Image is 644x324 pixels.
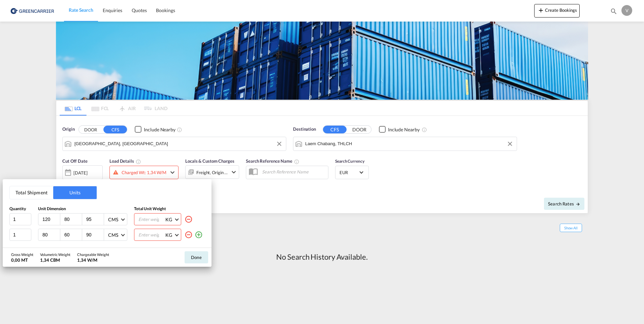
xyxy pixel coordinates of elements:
[108,217,118,222] div: CMS
[108,232,118,238] div: CMS
[134,206,205,212] div: Total Unit Weight
[138,214,165,225] input: Enter weight
[11,252,33,257] div: Gross Weight
[77,257,109,263] div: 1,34 W/M
[9,213,31,225] input: Qty
[53,186,97,199] button: Units
[11,257,33,263] div: 0,00 MT
[185,231,193,239] md-icon: icon-minus-circle-outline
[195,231,203,239] md-icon: icon-plus-circle-outline
[9,206,31,212] div: Quantity
[38,206,127,212] div: Unit Dimension
[64,232,82,238] input: W
[42,216,60,222] input: L
[42,232,60,238] input: L
[64,216,82,222] input: W
[185,215,193,223] md-icon: icon-minus-circle-outline
[165,232,172,238] div: KG
[10,186,53,199] button: Total Shipment
[86,232,104,238] input: H
[86,216,104,222] input: H
[40,257,70,263] div: 1,34 CBM
[165,217,172,222] div: KG
[77,252,109,257] div: Chargeable Weight
[185,251,208,263] button: Done
[9,229,31,241] input: Qty
[40,252,70,257] div: Volumetric Weight
[138,229,165,240] input: Enter weight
